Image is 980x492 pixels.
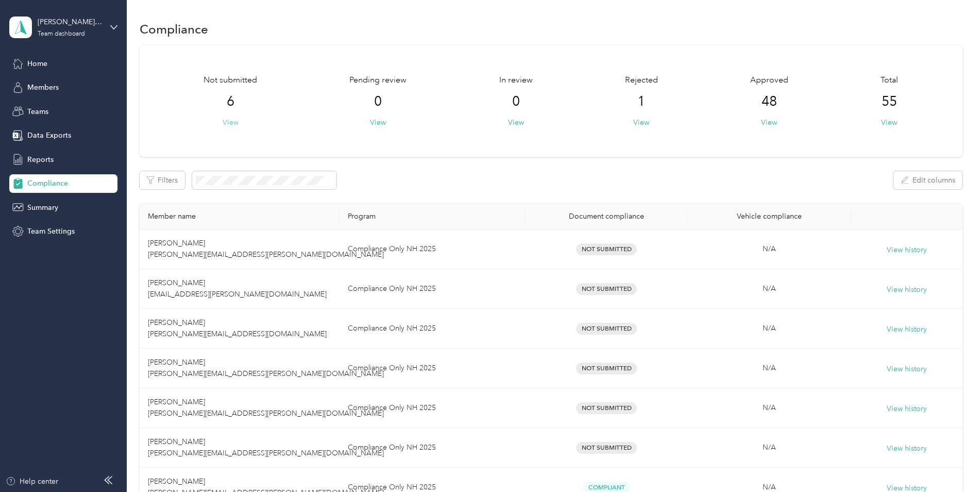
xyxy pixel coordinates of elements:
button: View history [887,364,927,375]
button: View history [887,403,927,415]
span: N/A [763,483,776,491]
button: View [633,117,649,128]
span: [PERSON_NAME] [PERSON_NAME][EMAIL_ADDRESS][PERSON_NAME][DOMAIN_NAME] [148,398,384,418]
th: Member name [140,204,340,229]
span: Home [27,58,47,69]
span: Reports [27,154,54,165]
span: Total [881,74,898,87]
button: View history [887,284,927,296]
button: Filters [140,171,185,189]
span: Members [27,82,59,93]
h1: Compliance [140,24,208,35]
span: [PERSON_NAME] [PERSON_NAME][EMAIL_ADDRESS][PERSON_NAME][DOMAIN_NAME] [148,358,384,378]
button: View history [887,443,927,454]
button: View [761,117,777,128]
button: Help center [6,476,58,487]
span: N/A [763,364,776,372]
div: Team dashboard [38,31,85,37]
span: In review [499,74,533,87]
span: Teams [27,106,48,117]
span: Not Submitted [576,442,637,454]
span: Not Submitted [576,402,637,414]
button: View [508,117,524,128]
span: [PERSON_NAME] [PERSON_NAME][EMAIL_ADDRESS][DOMAIN_NAME] [148,318,327,338]
div: Vehicle compliance [696,212,842,221]
button: View [223,117,239,128]
td: Compliance Only NH 2025 [340,428,525,468]
button: View [881,117,897,128]
span: 48 [762,93,777,110]
button: Edit columns [893,171,962,189]
span: N/A [763,284,776,293]
td: Compliance Only NH 2025 [340,229,525,269]
span: N/A [763,244,776,253]
span: 0 [512,93,520,110]
span: [PERSON_NAME] [PERSON_NAME][EMAIL_ADDRESS][PERSON_NAME][DOMAIN_NAME] [148,239,384,259]
span: N/A [763,443,776,452]
span: Not submitted [204,74,257,87]
div: [PERSON_NAME][EMAIL_ADDRESS][PERSON_NAME][DOMAIN_NAME] [38,17,102,27]
span: Not Submitted [576,243,637,255]
span: Pending review [349,74,407,87]
span: 1 [637,93,645,110]
span: Team Settings [27,226,75,237]
div: Document compliance [533,212,680,221]
span: 0 [374,93,382,110]
span: Approved [750,74,788,87]
span: Not Submitted [576,323,637,335]
span: [PERSON_NAME] [PERSON_NAME][EMAIL_ADDRESS][PERSON_NAME][DOMAIN_NAME] [148,437,384,457]
td: Compliance Only NH 2025 [340,388,525,428]
td: Compliance Only NH 2025 [340,269,525,309]
span: 55 [882,93,897,110]
span: N/A [763,324,776,333]
th: Program [340,204,525,229]
button: View history [887,244,927,256]
span: Compliance [27,178,68,189]
button: View history [887,324,927,335]
button: View [370,117,386,128]
span: Not Submitted [576,283,637,295]
td: Compliance Only NH 2025 [340,349,525,388]
td: Compliance Only NH 2025 [340,309,525,349]
iframe: Everlance-gr Chat Button Frame [922,434,980,492]
span: 6 [227,93,234,110]
span: Data Exports [27,130,71,141]
span: N/A [763,403,776,412]
span: Summary [27,202,58,213]
span: Rejected [625,74,658,87]
span: [PERSON_NAME] [EMAIL_ADDRESS][PERSON_NAME][DOMAIN_NAME] [148,278,327,299]
span: Not Submitted [576,363,637,374]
